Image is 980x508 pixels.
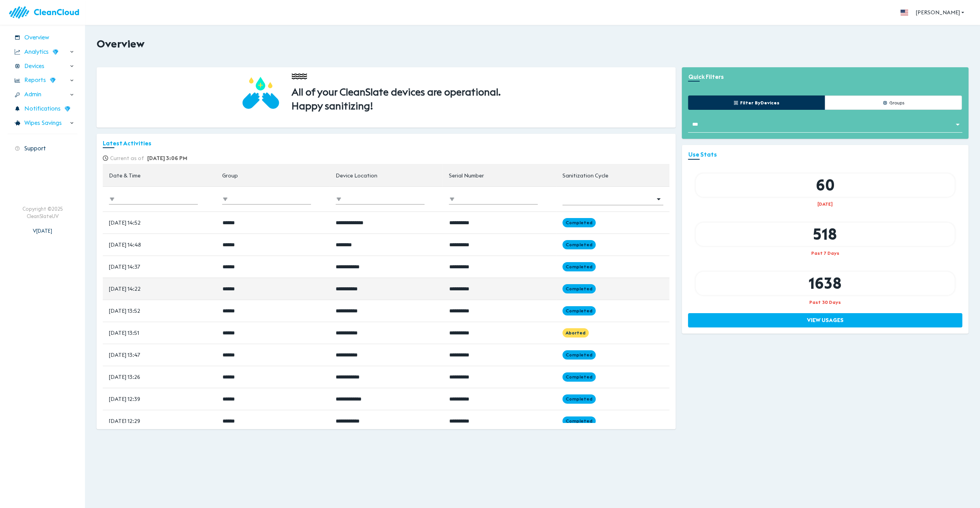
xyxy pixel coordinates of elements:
[696,272,955,295] div: 1638
[103,234,216,256] td: [DATE] 14:48
[562,219,596,226] span: Completed
[688,313,962,327] button: View Usages
[562,351,596,358] span: Completed
[688,95,825,110] button: Filter byDevices
[738,99,780,107] span: Filter by Devices
[103,410,216,432] td: [DATE] 12:29
[688,151,962,158] h3: Use Stats
[8,116,77,130] div: Wipes Savings
[103,388,216,410] td: [DATE] 12:39
[109,171,141,180] div: Date & Time
[103,278,216,300] td: [DATE] 14:22
[562,171,608,180] div: Sanitization Cycle
[336,171,377,180] div: Device Location
[8,60,77,73] div: Devices
[562,307,596,314] span: Completed
[336,171,387,180] span: Device Location
[103,366,216,388] td: [DATE] 13:26
[24,62,44,71] span: Devices
[825,95,962,110] button: Groups
[696,174,955,197] div: 60
[50,77,56,83] img: wD3W5TX8dC78QAAAABJRU5ErkJggg==
[103,256,216,278] td: [DATE] 14:37
[97,38,144,50] h2: Overview
[690,118,960,130] div: Without Label
[53,49,58,55] img: wD3W5TX8dC78QAAAABJRU5ErkJggg==
[562,395,596,402] span: Completed
[8,102,77,116] div: Notifications
[562,171,618,180] span: Sanitization Cycle
[8,73,77,87] div: Reports
[33,220,52,234] div: V [DATE]
[109,171,151,180] span: Date & Time
[696,223,955,246] div: 518
[292,85,669,113] h2: All of your CleanSlate devices are operational. Happy sanitizing!
[916,8,965,17] span: [PERSON_NAME]
[65,106,70,112] img: wD3W5TX8dC78QAAAABJRU5ErkJggg==
[688,73,962,80] h3: Quick Filters
[24,33,49,42] span: Overview
[900,10,908,15] img: flag_us.eb7bbaae.svg
[8,45,77,59] div: Analytics
[103,300,216,322] td: [DATE] 13:52
[103,322,216,344] td: [DATE] 13:51
[449,171,494,180] span: Serial Number
[887,99,904,107] span: Groups
[24,144,46,153] span: Support
[103,344,216,366] td: [DATE] 13:47
[147,155,187,162] span: [DATE] 3:06 PM
[696,201,955,207] div: [DATE]
[24,76,46,85] span: Reports
[222,171,238,180] div: Group
[562,418,596,424] span: Completed
[24,119,62,128] span: Wipes Savings
[222,171,248,180] span: Group
[24,48,49,56] span: Analytics
[22,205,63,220] div: Copyright © 2025 CleanSlateUV
[696,315,954,325] span: View Usages
[103,211,216,234] td: [DATE] 14:52
[449,171,484,180] div: Serial Number
[896,4,913,21] button: more
[8,142,77,155] div: Support
[562,241,596,248] span: Completed
[696,250,955,256] div: Past 7 Days
[24,104,61,113] span: Notifications
[913,5,968,20] button: [PERSON_NAME]
[110,155,144,162] strong: Current as of
[562,329,589,336] span: Aborted
[241,73,280,112] img: ic_dashboard_hand.8cefc7b2.svg
[562,373,596,380] span: Completed
[103,140,669,147] h3: Latest Activities
[562,263,596,270] span: Completed
[8,31,77,44] div: Overview
[696,299,955,305] div: Past 30 Days
[562,285,596,292] span: Completed
[292,73,307,79] img: wave.1e6a8bb4.svg
[8,88,77,101] div: Admin
[24,90,41,99] span: Admin
[8,2,85,24] img: logo.83bc1f05.svg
